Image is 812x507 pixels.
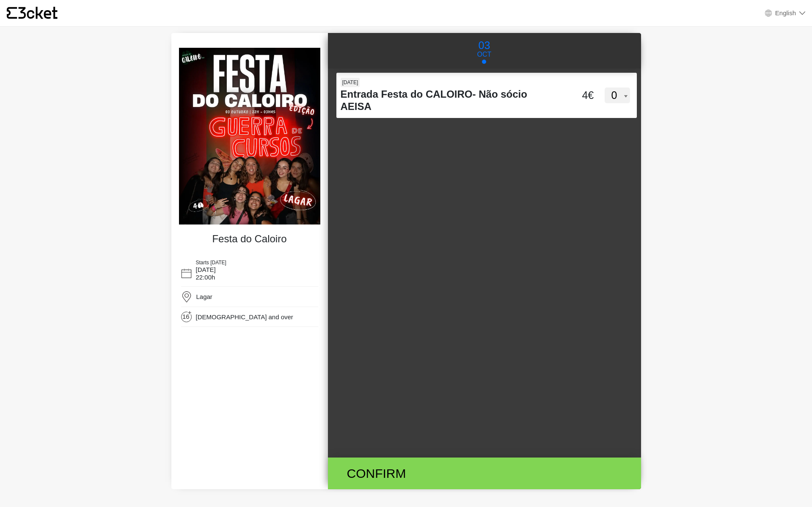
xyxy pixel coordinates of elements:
span: 16 [182,313,192,323]
select: [DATE] Entrada Festa do CALOIRO- Não sócio AEISA 4€ [605,88,630,104]
span: Starts [DATE] [196,260,226,266]
span: [DATE] 22:00h [196,266,216,281]
img: fc9bce7935e34085b9fda3ca4d5406de.webp [179,48,320,225]
h4: Festa do Caloiro [183,233,316,245]
div: 4€ [553,88,596,104]
span: [DATE] [341,78,360,87]
span: [DEMOGRAPHIC_DATA] and over [196,313,293,321]
p: 03 [477,38,492,54]
button: Confirm [328,458,641,489]
span: Lagar [196,293,212,300]
div: Confirm [341,464,532,483]
span: + [187,310,192,315]
h4: Entrada Festa do CALOIRO- Não sócio AEISA [341,88,553,113]
p: Oct [477,49,492,60]
g: {' '} [7,7,17,19]
button: 03 Oct [468,37,501,64]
